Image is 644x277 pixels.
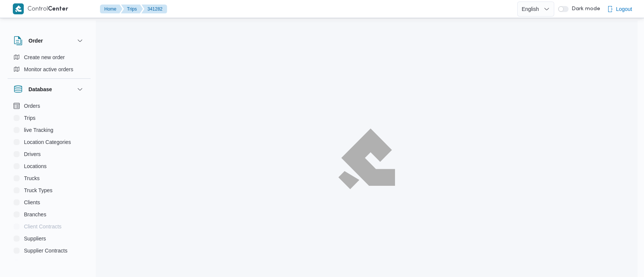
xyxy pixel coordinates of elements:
[29,85,52,94] h3: Database
[24,53,65,62] span: Create new order
[100,5,123,14] button: Home
[11,208,88,220] button: Branches
[11,124,88,136] button: live Tracking
[24,186,52,195] span: Truck Types
[11,245,88,257] button: Supplier Contracts
[14,36,85,45] button: Order
[341,132,392,186] img: ILLA Logo
[24,174,40,183] span: Trucks
[24,210,46,219] span: Branches
[11,160,88,172] button: Locations
[48,6,68,12] b: Center
[11,148,88,160] button: Drivers
[24,162,47,171] span: Locations
[11,112,88,124] button: Trips
[121,5,143,14] button: Trips
[8,51,91,78] div: Order
[11,184,88,196] button: Truck Types
[11,100,88,112] button: Orders
[24,198,40,207] span: Clients
[8,100,91,263] div: Database
[14,85,85,94] button: Database
[29,36,43,45] h3: Order
[141,5,167,14] button: 341282
[604,2,635,17] button: Logout
[24,138,71,147] span: Location Categories
[11,257,88,269] button: Devices
[24,150,41,159] span: Drivers
[11,51,88,63] button: Create new order
[11,172,88,184] button: Trucks
[24,101,40,110] span: Orders
[13,3,24,14] img: X8yXhbKr1z7QwAAAABJRU5ErkJggg==
[24,246,68,255] span: Supplier Contracts
[24,234,46,243] span: Suppliers
[24,113,36,122] span: Trips
[11,233,88,245] button: Suppliers
[569,6,600,12] span: Dark mode
[11,196,88,208] button: Clients
[24,125,54,135] span: live Tracking
[24,222,62,231] span: Client Contracts
[11,136,88,148] button: Location Categories
[24,65,74,74] span: Monitor active orders
[11,220,88,233] button: Client Contracts
[11,63,88,75] button: Monitor active orders
[616,5,632,14] span: Logout
[24,258,43,267] span: Devices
